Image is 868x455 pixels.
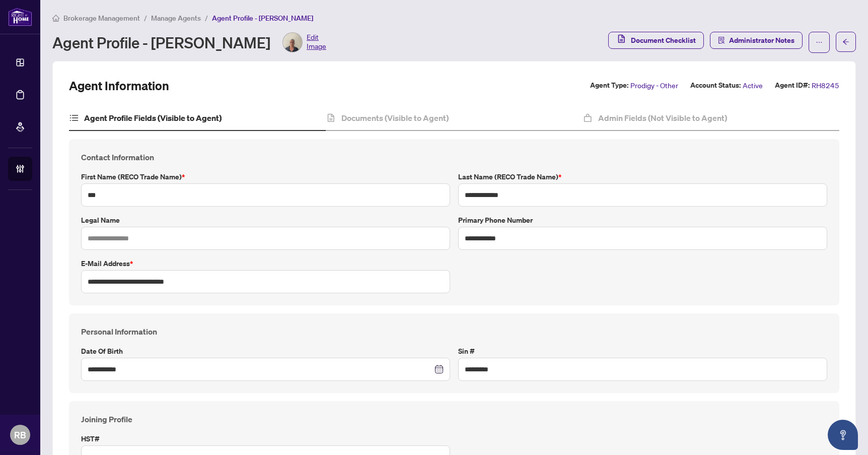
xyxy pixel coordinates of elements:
label: HST# [81,433,450,444]
button: Document Checklist [608,32,704,49]
div: Agent Profile - [PERSON_NAME] [52,32,326,52]
span: solution [718,37,725,44]
label: Agent ID#: [775,80,810,91]
h4: Admin Fields (Not Visible to Agent) [598,112,727,124]
span: home [52,15,59,22]
span: arrow-left [842,38,849,45]
span: RH8245 [812,80,839,91]
button: Open asap [828,420,858,450]
h2: Agent Information [69,78,169,94]
h4: Contact Information [81,151,827,163]
span: Document Checklist [631,32,696,48]
label: Legal Name [81,215,450,226]
label: Sin # [458,346,827,357]
img: logo [8,8,32,26]
h4: Joining Profile [81,413,827,425]
label: Last Name (RECO Trade Name) [458,171,827,182]
label: Date of Birth [81,346,450,357]
h4: Documents (Visible to Agent) [341,112,449,124]
span: Prodigy - Other [630,80,678,91]
li: / [205,12,208,24]
img: Profile Icon [283,33,302,52]
label: Account Status: [690,80,741,91]
label: E-mail Address [81,258,450,269]
label: Primary Phone Number [458,215,827,226]
label: Agent Type: [590,80,628,91]
span: Active [743,80,763,91]
button: Administrator Notes [710,32,803,49]
span: ellipsis [816,39,823,46]
span: Manage Agents [151,14,201,23]
span: Edit Image [307,32,326,52]
h4: Personal Information [81,326,827,338]
li: / [144,12,147,24]
span: RB [14,428,26,442]
label: First Name (RECO Trade Name) [81,171,450,182]
span: Agent Profile - [PERSON_NAME] [212,14,313,23]
span: Brokerage Management [63,14,140,23]
h4: Agent Profile Fields (Visible to Agent) [84,112,222,124]
span: Administrator Notes [729,32,794,48]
